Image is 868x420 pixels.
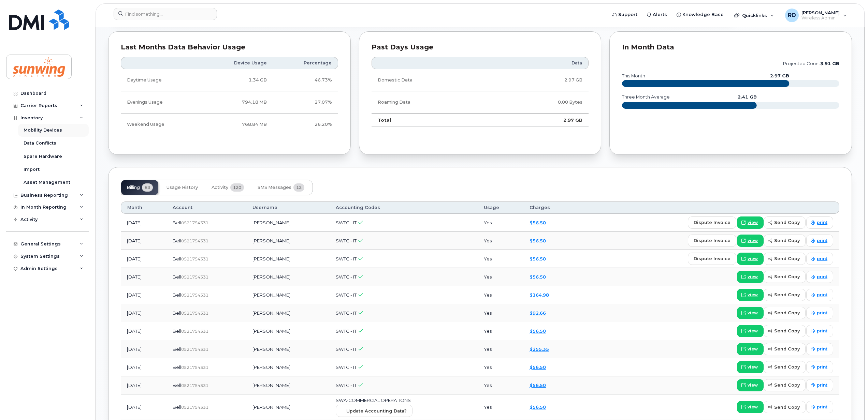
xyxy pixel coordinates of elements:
[817,310,827,316] span: print
[246,268,330,286] td: [PERSON_NAME]
[806,307,833,319] a: print
[806,361,833,373] a: print
[121,232,167,250] td: [DATE]
[336,397,411,403] span: SWA-COMMERCIAL OPERATIONS
[181,329,208,334] span: 0521754331
[478,358,523,376] td: Yes
[774,273,800,280] span: send copy
[336,346,357,352] span: SWTG - IT
[748,364,758,370] span: view
[273,91,338,114] td: 27.07%
[167,185,198,190] span: Usage History
[173,220,181,225] span: Bell
[737,289,764,301] a: view
[530,328,546,334] a: $56.50
[173,256,181,261] span: Bell
[173,292,181,298] span: Bell
[688,253,736,265] button: dispute invoice
[618,11,637,18] span: Support
[181,365,208,370] span: 0521754331
[167,201,246,214] th: Account
[801,10,840,15] span: [PERSON_NAME]
[372,69,493,91] td: Domestic Data
[737,401,764,413] a: view
[774,310,800,316] span: send copy
[737,325,764,337] a: view
[817,256,827,262] span: print
[806,235,833,247] a: print
[530,238,546,243] a: $56.50
[774,328,800,334] span: send copy
[530,220,546,225] a: $56.50
[523,201,578,214] th: Charges
[801,15,840,21] span: Wireless Admin
[346,408,407,414] span: Update Accounting Data?
[121,214,167,232] td: [DATE]
[181,383,208,388] span: 0521754331
[173,346,181,352] span: Bell
[764,361,806,373] button: send copy
[530,382,546,388] a: $56.50
[737,253,764,265] a: view
[817,382,827,388] span: print
[817,364,827,370] span: print
[817,404,827,410] span: print
[748,274,758,280] span: view
[806,343,833,355] a: print
[737,343,764,355] a: view
[336,256,357,261] span: SWTG - IT
[817,328,827,334] span: print
[817,274,827,280] span: print
[181,274,208,280] span: 0521754331
[764,216,806,229] button: send copy
[121,44,338,51] div: Last Months Data Behavior Usage
[806,289,833,301] a: print
[478,286,523,304] td: Yes
[530,404,546,410] a: $56.50
[764,401,806,413] button: send copy
[121,322,167,340] td: [DATE]
[121,114,201,136] td: Weekend Usage
[770,73,790,78] text: 2.97 GB
[774,291,800,298] span: send copy
[246,250,330,268] td: [PERSON_NAME]
[774,255,800,262] span: send copy
[121,340,167,358] td: [DATE]
[330,201,477,214] th: Accounting Codes
[173,310,181,316] span: Bell
[181,220,208,225] span: 0521754331
[493,57,589,69] th: Data
[748,382,758,388] span: view
[688,216,736,229] button: dispute invoice
[212,185,228,190] span: Activity
[336,220,357,225] span: SWTG - IT
[764,307,806,319] button: send copy
[173,274,181,280] span: Bell
[748,404,758,410] span: view
[530,310,546,316] a: $92.66
[774,382,800,388] span: send copy
[672,8,728,21] a: Knowledge Base
[788,11,796,19] span: RD
[737,271,764,283] a: view
[748,292,758,298] span: view
[478,340,523,358] td: Yes
[817,238,827,244] span: print
[764,379,806,391] button: send copy
[201,114,273,136] td: 768.84 MB
[774,364,800,370] span: send copy
[817,346,827,352] span: print
[293,183,304,192] span: 12
[246,286,330,304] td: [PERSON_NAME]
[246,201,330,214] th: Username
[121,268,167,286] td: [DATE]
[336,274,357,280] span: SWTG - IT
[682,11,724,18] span: Knowledge Base
[748,238,758,244] span: view
[230,183,244,192] span: 120
[201,69,273,91] td: 1.34 GB
[372,91,493,114] td: Roaming Data
[173,382,181,388] span: Bell
[121,69,201,91] td: Daytime Usage
[774,346,800,352] span: send copy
